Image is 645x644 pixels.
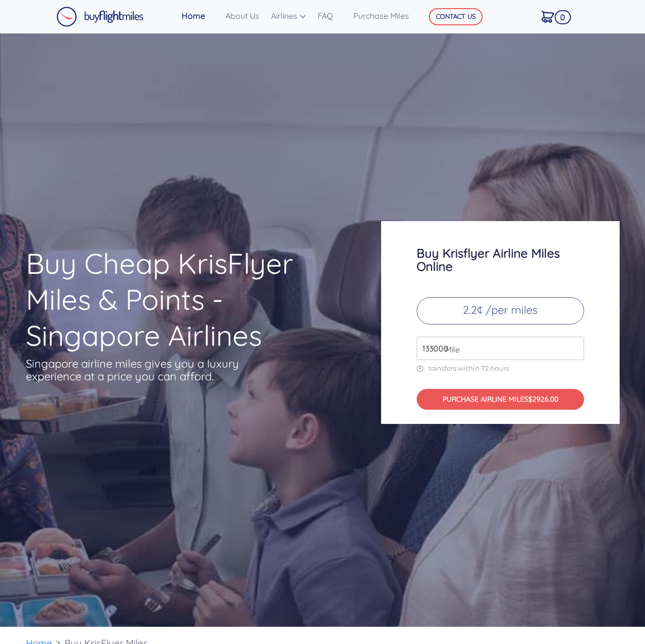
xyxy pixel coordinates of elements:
a: FAQ [314,6,349,26]
p: Singapore airline miles gives you a luxury experience at a price you can afford. [26,357,254,383]
span: 0 [555,10,571,24]
span: $2926.00 [528,395,558,404]
p: transfers within 72 hours [417,364,584,373]
h3: Buy Krisflyer Airline Miles Online [417,246,584,273]
span: Mile [440,343,460,355]
a: Purchase Miles [349,6,413,26]
a: 0 [537,6,568,27]
a: Buy Flight Miles Logo [56,4,144,29]
a: Airlines [267,6,314,26]
a: Home [178,6,221,26]
a: About Us [221,6,267,26]
img: Buy Flight Miles Logo [56,7,144,27]
h1: Buy Cheap KrisFlyer Miles & Points - Singapore Airlines [26,245,342,353]
button: CONTACT US [429,8,483,25]
p: 2.2¢ /per miles [417,297,584,325]
button: PURCHASE AIRLINE MILES$2926.00 [417,389,584,410]
img: Cart [541,11,554,23]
